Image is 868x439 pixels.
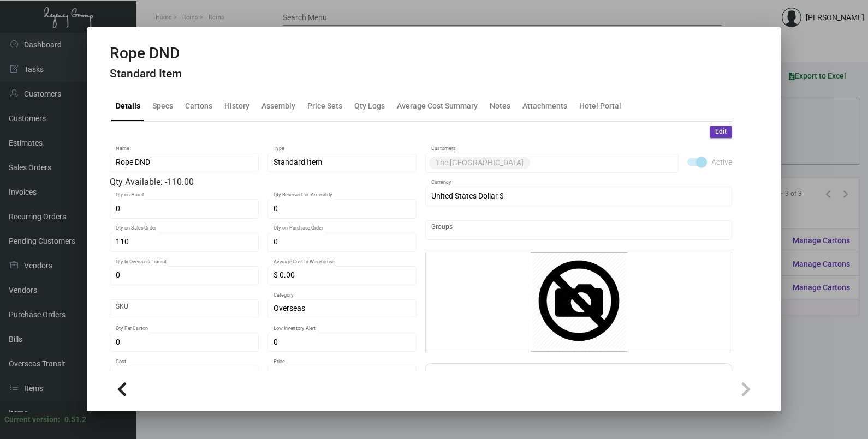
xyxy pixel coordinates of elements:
div: Average Cost Summary [397,100,478,112]
span: Active [711,155,732,169]
input: Add new.. [532,158,673,167]
input: Add new.. [431,226,727,234]
mat-chip: The [GEOGRAPHIC_DATA] [429,157,530,169]
div: Details [116,100,140,112]
div: History [224,100,249,112]
div: Assembly [261,100,295,112]
h2: Rope DND [110,44,182,63]
div: Cartons [185,100,212,112]
h4: Standard Item [110,67,182,81]
div: Attachments [522,100,567,112]
div: 0.51.2 [64,414,86,425]
div: Notes [490,100,510,112]
button: Edit [710,126,732,138]
span: Edit [715,127,727,136]
div: Qty Available: -110.00 [110,176,417,189]
div: Current version: [4,414,60,425]
div: Hotel Portal [579,100,621,112]
div: Specs [152,100,173,112]
div: Price Sets [307,100,342,112]
div: Qty Logs [354,100,385,112]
